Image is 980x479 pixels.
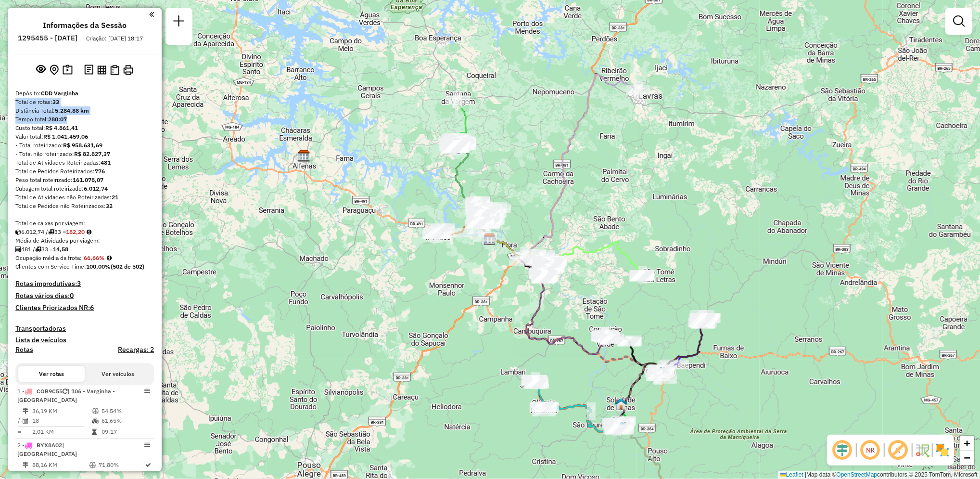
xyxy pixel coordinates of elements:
[55,107,89,114] strong: 5.284,88 km
[17,427,22,437] td: =
[43,21,127,30] h4: Informações da Sessão
[476,208,500,218] div: Atividade não roteirizada - CRISTIELLE REZENDE B
[655,366,667,379] img: Caxambu
[15,245,154,254] div: 481 / 33 =
[15,324,154,333] h4: Transportadoras
[473,207,497,217] div: Atividade não roteirizada - MAURI FERRARI
[82,34,147,43] div: Criação: [DATE] 18:17
[41,90,78,97] strong: CDD Varginha
[111,263,144,270] strong: (502 de 502)
[23,418,28,424] i: Total de Atividades
[15,158,154,167] div: Total de Atividades Roteirizadas:
[48,63,61,78] button: Centralizar mapa no depósito ou ponto de apoio
[63,388,67,394] i: Veículo já utilizado nesta sessão
[15,346,33,354] a: Rotas
[101,416,150,426] td: 61,65%
[53,246,68,253] strong: 14,58
[15,229,21,235] i: Cubagem total roteirizado
[77,279,81,288] strong: 3
[15,228,154,236] div: 6.012,74 / 33 =
[63,142,102,149] strong: R$ 958.631,69
[831,439,854,462] span: Ocultar deslocamento
[17,416,22,426] td: /
[149,9,154,20] a: Clique aqui para minimizar o painel
[92,429,97,435] i: Tempo total em rota
[15,219,154,228] div: Total de caixas por viagem:
[859,439,882,462] span: Ocultar NR
[964,437,970,449] span: +
[615,398,627,410] img: Soledade de Minas
[469,211,493,220] div: Atividade não roteirizada - KELLEN REGINA NAVARR
[616,422,628,434] img: PA - São Lourenço
[15,193,154,202] div: Total de Atividades não Roteirizadas:
[121,63,135,77] button: Imprimir Rotas
[70,291,74,300] strong: 0
[15,89,154,98] div: Depósito:
[45,124,78,131] strong: R$ 4.861,41
[32,427,91,437] td: 2,01 KM
[540,260,564,270] div: Atividade não roteirizada - Mercearia Uniao 2 Ir
[964,452,970,464] span: −
[15,106,154,115] div: Distância Total:
[915,442,930,458] img: Fluxo de ruas
[101,159,111,166] strong: 481
[780,471,803,478] a: Leaflet
[90,303,94,312] strong: 6
[805,471,806,478] span: |
[92,418,99,424] i: % de utilização da cubagem
[92,408,99,414] i: % de utilização do peso
[15,115,154,124] div: Tempo total:
[32,416,91,426] td: 18
[15,98,154,106] div: Total de rotas:
[887,439,910,462] span: Exibir rótulo
[101,427,150,437] td: 09:17
[466,198,490,207] div: Atividade não roteirizada - BUDEGUINHA
[95,63,108,76] button: Visualizar relatório de Roteirização
[15,167,154,176] div: Total de Pedidos Roteirizados:
[298,150,310,162] img: CDD Alfenas
[37,441,62,449] span: BYX8A02
[466,196,490,206] div: Atividade não roteirizada - DENILCIO OLIVEIRA SI
[18,366,85,382] button: Ver rotas
[18,34,77,42] h6: 1295455 - [DATE]
[84,185,108,192] strong: 6.012,74
[15,292,154,300] h4: Rotas vários dias:
[837,471,878,478] a: OpenStreetMap
[112,194,118,201] strong: 21
[472,211,496,220] div: Atividade não roteirizada - ISABEL CRISTINA SIMo
[471,209,495,219] div: Atividade não roteirizada - MISTER SALLUM FOOD E
[95,168,105,175] strong: 776
[935,442,950,458] img: Exibir/Ocultar setores
[89,462,96,468] i: % de utilização do peso
[15,246,21,252] i: Total de Atividades
[17,388,115,403] span: | 106 - Varginha - [GEOGRAPHIC_DATA]
[48,229,54,235] i: Total de rotas
[101,406,150,416] td: 54,54%
[35,246,41,252] i: Total de rotas
[15,254,82,261] span: Ocupação média da frota:
[85,366,151,382] button: Ver veículos
[15,236,154,245] div: Média de Atividades por viagem:
[32,460,89,470] td: 88,16 KM
[15,184,154,193] div: Cubagem total roteirizado:
[472,211,496,220] div: Atividade não roteirizada - ROGéRIO GOMES TEMPES
[466,215,490,224] div: Atividade não roteirizada - ZABAWA EVENTOS LTDA
[87,229,91,235] i: Meta Caixas/viagem: 211,50 Diferença: -29,30
[118,346,154,354] h4: Recargas: 2
[82,63,95,78] button: Logs desbloquear sessão
[469,211,493,221] div: Atividade não roteirizada - KELLEN REGINA NAVARR
[146,462,152,468] i: Rota otimizada
[470,217,494,226] div: Atividade não roteirizada - Espeto do Goiano
[473,207,497,216] div: Atividade não roteirizada - Luiz Antonio Eduardo
[778,471,980,479] div: Map data © contributors,© 2025 TomTom, Microsoft
[15,202,154,210] div: Total de Pedidos não Roteirizados:
[473,232,497,242] div: Atividade não roteirizada - 37.092.353 ROSANA QUINTINO DA SILVA
[445,140,470,150] div: Atividade não roteirizada - MOACYR EXPRESS COMER
[15,263,86,270] span: Clientes com Service Time:
[48,116,67,123] strong: 280:07
[17,441,77,457] span: | [GEOGRAPHIC_DATA]
[15,132,154,141] div: Valor total:
[66,228,85,235] strong: 182,20
[107,255,112,261] em: Média calculada utilizando a maior ocupação (%Peso ou %Cubagem) de cada rota da sessão. Rotas cro...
